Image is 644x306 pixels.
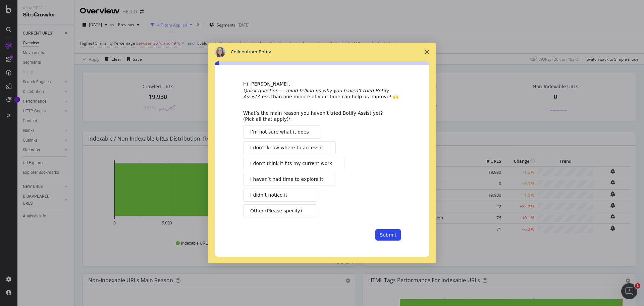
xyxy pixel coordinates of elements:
span: I don’t know where to access it [250,144,323,151]
i: Quick question — mind telling us why you haven’t tried Botify Assist? [243,88,389,99]
div: Hi [PERSON_NAME], [243,81,401,88]
button: I didn’t notice it [243,189,317,202]
button: Submit [375,229,401,241]
span: I’m not sure what it does [250,129,309,136]
span: Colleen [231,49,247,54]
button: I don’t think it fits my current work [243,157,344,170]
div: What’s the main reason you haven’t tried Botify Assist yet? (Pick all that apply) [243,110,391,122]
button: Other (Please specify) [243,204,317,217]
span: I haven’t had time to explore it [250,176,323,183]
button: I don’t know where to access it [243,141,336,154]
span: I don’t think it fits my current work [250,160,332,167]
button: I’m not sure what it does [243,125,321,139]
button: I haven’t had time to explore it [243,173,335,186]
span: from Botify [247,49,271,54]
span: I didn’t notice it [250,192,287,199]
div: Less than one minute of your time can help us improve! 🙌 [243,88,401,100]
img: Profile image for Colleen [215,47,225,57]
span: Close survey [417,43,436,61]
span: Other (Please specify) [250,207,302,214]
